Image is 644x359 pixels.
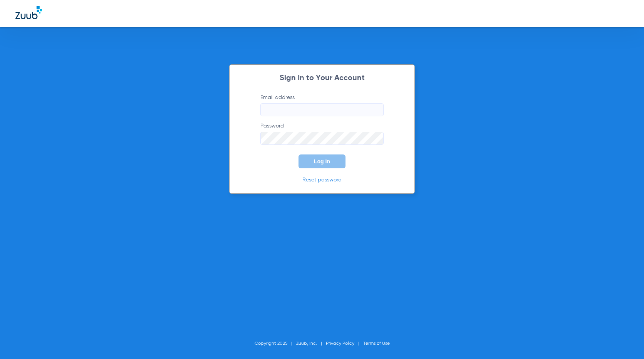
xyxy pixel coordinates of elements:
[260,94,384,116] label: Email address
[296,340,326,347] li: Zuub, Inc.
[255,340,296,347] li: Copyright 2025
[302,177,342,183] a: Reset password
[249,74,395,82] h2: Sign In to Your Account
[363,341,390,346] a: Terms of Use
[314,158,330,164] span: Log In
[15,6,42,19] img: Zuub Logo
[299,154,345,168] button: Log In
[260,122,384,145] label: Password
[260,103,384,116] input: Email address
[260,132,384,145] input: Password
[326,341,354,346] a: Privacy Policy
